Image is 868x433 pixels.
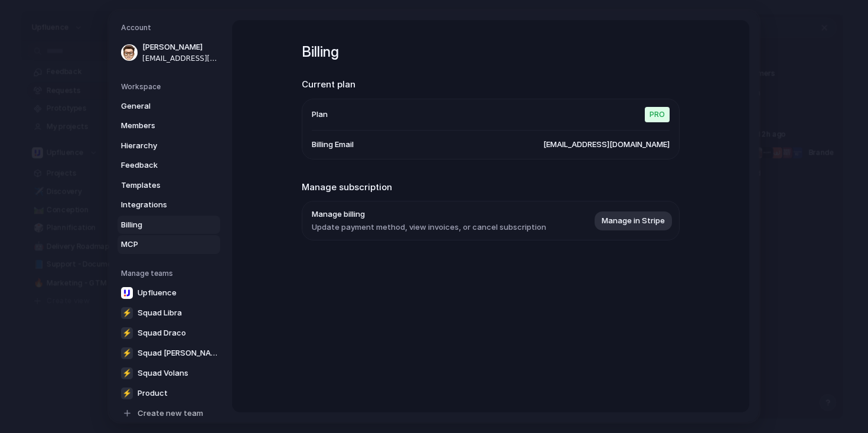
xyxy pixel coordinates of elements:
[312,209,546,220] span: Manage billing
[118,216,220,235] a: Billing
[302,181,680,194] h2: Manage subscription
[121,347,133,359] div: ⚡
[138,307,182,319] span: Squad Libra
[121,180,197,191] span: Templates
[138,367,188,379] span: Squad Volans
[302,41,680,63] h1: Billing
[121,140,197,152] span: Hierarchy
[121,268,220,279] h5: Manage teams
[118,156,220,175] a: Feedback
[121,120,197,132] span: Members
[118,235,220,254] a: MCP
[118,284,224,302] a: Upfluence
[118,196,220,214] a: Integrations
[118,97,220,116] a: General
[142,53,218,64] span: [EMAIL_ADDRESS][DOMAIN_NAME]
[121,219,197,231] span: Billing
[121,367,133,379] div: ⚡
[118,116,220,135] a: Members
[543,139,670,151] span: [EMAIL_ADDRESS][DOMAIN_NAME]
[118,136,220,155] a: Hierarchy
[602,215,665,227] span: Manage in Stripe
[595,211,672,230] button: Manage in Stripe
[121,307,133,319] div: ⚡
[118,344,224,363] a: ⚡Squad [PERSON_NAME]
[121,388,133,399] div: ⚡
[312,222,546,233] span: Update payment method, view invoices, or cancel subscription
[645,107,670,122] span: Pro
[121,100,197,112] span: General
[312,109,328,121] span: Plan
[121,327,133,339] div: ⚡
[121,159,197,171] span: Feedback
[121,82,220,92] h5: Workspace
[138,388,168,399] span: Product
[118,324,224,343] a: ⚡Squad Draco
[312,139,354,151] span: Billing Email
[118,304,224,323] a: ⚡Squad Libra
[121,199,197,211] span: Integrations
[118,176,220,195] a: Templates
[118,404,224,423] a: Create new team
[118,364,224,383] a: ⚡Squad Volans
[138,408,203,419] span: Create new team
[118,384,224,403] a: ⚡Product
[121,239,197,250] span: MCP
[138,347,220,359] span: Squad [PERSON_NAME]
[121,22,220,33] h5: Account
[302,78,680,92] h2: Current plan
[138,287,177,299] span: Upfluence
[138,327,186,339] span: Squad Draco
[142,41,218,53] span: [PERSON_NAME]
[118,38,220,67] a: [PERSON_NAME][EMAIL_ADDRESS][DOMAIN_NAME]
